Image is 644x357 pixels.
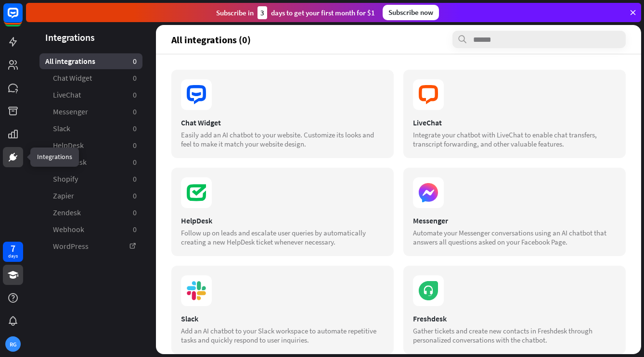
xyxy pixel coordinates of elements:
[39,205,142,221] a: Zendesk 0
[413,130,616,148] div: Integrate your chatbot with LiveChat to enable chat transfers, transcript forwarding, and other v...
[39,154,142,170] a: Freshdesk 0
[39,238,142,254] a: WordPress
[53,107,88,117] span: Messenger
[8,4,37,33] button: Open LiveChat chat widget
[133,73,137,83] aside: 0
[258,6,267,19] div: 3
[39,121,142,136] a: Slack 0
[26,31,156,44] header: Integrations
[53,224,84,234] span: Webhook
[133,157,137,167] aside: 0
[181,216,384,225] div: HelpDesk
[39,171,142,187] a: Shopify 0
[181,130,384,148] div: Easily add an AI chatbot to your website. Customize its looks and feel to make it match your webs...
[53,208,81,218] span: Zendesk
[133,191,137,201] aside: 0
[53,123,70,134] span: Slack
[181,326,384,345] div: Add an AI chatbot to your Slack workspace to automate repetitive tasks and quickly respond to use...
[39,70,142,86] a: Chat Widget 0
[8,253,18,259] div: days
[39,87,142,103] a: LiveChat 0
[383,5,439,20] div: Subscribe now
[5,336,21,352] div: RG
[39,137,142,153] a: HelpDesk 0
[133,224,137,234] aside: 0
[53,140,84,150] span: HelpDesk
[133,107,137,117] aside: 0
[39,188,142,204] a: Zapier 0
[133,174,137,184] aside: 0
[53,73,92,83] span: Chat Widget
[45,56,95,66] span: All integrations
[11,244,15,253] div: 7
[3,242,23,262] a: 7 days
[133,123,137,134] aside: 0
[53,90,81,100] span: LiveChat
[53,191,74,201] span: Zapier
[133,56,137,66] aside: 0
[413,326,616,345] div: Gather tickets and create new contacts in Freshdesk through personalized conversations with the c...
[171,31,626,48] section: All integrations (0)
[413,228,616,246] div: Automate your Messenger conversations using an AI chatbot that answers all questions asked on you...
[216,6,375,19] div: Subscribe in days to get your first month for $1
[39,222,142,237] a: Webhook 0
[53,157,87,167] span: Freshdesk
[53,174,78,184] span: Shopify
[133,140,137,150] aside: 0
[181,314,384,323] div: Slack
[39,104,142,120] a: Messenger 0
[133,90,137,100] aside: 0
[181,228,384,246] div: Follow up on leads and escalate user queries by automatically creating a new HelpDesk ticket when...
[413,118,616,127] div: LiveChat
[413,314,616,323] div: Freshdesk
[133,208,137,218] aside: 0
[181,118,384,127] div: Chat Widget
[413,216,616,225] div: Messenger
